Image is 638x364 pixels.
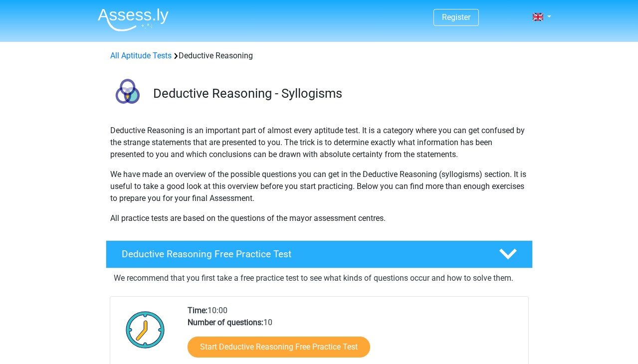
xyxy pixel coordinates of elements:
[442,12,470,22] a: Register
[110,125,528,161] p: Deductive Reasoning is an important part of almost every aptitude test. It is a category where yo...
[188,318,263,327] b: Number of questions:
[110,212,528,224] p: All practice tests are based on the questions of the mayor assessment centres.
[114,272,525,284] p: We recommend that you first take a free practice test to see what kinds of questions occur and ho...
[188,337,370,358] a: Start Deductive Reasoning Free Practice Test
[122,248,483,260] h4: Deductive Reasoning Free Practice Test
[110,169,528,204] p: We have made an overview of the possible questions you can get in the Deductive Reasoning (syllog...
[153,86,525,101] h3: Deductive Reasoning - Syllogisms
[98,8,169,31] img: Assessly
[102,240,537,268] a: Deductive Reasoning Free Practice Test
[120,305,171,355] img: Clock
[188,306,208,315] b: Time:
[106,50,532,62] div: Deductive Reasoning
[110,51,172,60] a: All Aptitude Tests
[106,74,149,116] img: deductive reasoning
